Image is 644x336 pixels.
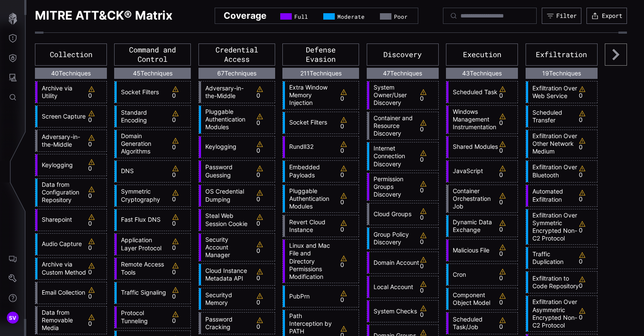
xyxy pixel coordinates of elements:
div: 211 Techniques [282,68,359,79]
a: Rundll32 [285,143,336,151]
a: Exfiltration Over Web Service [528,84,579,100]
a: Scheduled Transfer [528,109,579,124]
div: 0 [579,220,595,233]
div: 19 Techniques [526,68,598,79]
div: 0 [340,192,356,205]
a: Socket Filters [285,119,336,126]
div: 0 [172,238,188,251]
a: Permission Groups Discovery [369,175,420,199]
div: 0 [88,214,104,226]
div: 0 [88,110,104,123]
div: 67 Techniques [198,68,275,79]
div: 0 [420,180,436,193]
div: Discovery [367,43,439,66]
a: Scheduled Task [448,88,499,96]
div: 0 [88,262,104,275]
a: Cloud Groups [369,210,420,218]
a: Cron [448,271,499,278]
div: Execution [446,43,518,66]
a: Pluggable Authentication Modules [285,187,336,211]
span: SV [9,313,17,322]
div: Defense Evasion [282,43,359,66]
div: 0 [499,86,515,98]
div: 0 [420,89,436,101]
a: Fast Flux DNS [117,216,167,223]
div: 0 [579,110,595,123]
div: 0 [172,165,188,178]
div: 0 [499,244,515,257]
a: Audio Capture [37,240,88,248]
div: 0 [420,119,436,132]
a: Steal Web Session Cookie [201,212,252,227]
div: 0 [499,165,515,178]
div: 0 [340,116,356,129]
span: Poor [394,13,408,20]
a: Component Object Model [448,291,499,307]
a: Cloud Instance Metadata API [201,267,252,282]
div: 0 [88,86,104,98]
div: 0 [579,307,595,320]
a: JavaScript [448,167,499,175]
div: 0 [499,192,515,205]
div: 47 Techniques [367,68,439,79]
div: 0 [256,317,273,330]
a: Protocol Tunneling [117,309,167,324]
div: 0 [172,214,188,226]
a: Extra Window Memory Injection [285,84,336,107]
div: Filter [556,12,577,20]
div: 0 [499,293,515,305]
a: Internet Connection Discovery [369,145,420,168]
a: Shared Modules [448,143,499,151]
div: 0 [172,287,188,299]
div: 0 [579,252,595,264]
div: 0 [172,311,188,324]
div: 0 [172,262,188,275]
a: Remote Access Tools [117,261,167,276]
div: 0 [579,165,595,178]
a: Domain Account [369,259,420,266]
a: Traffic Duplication [528,250,579,266]
div: 0 [499,317,515,330]
a: Screen Capture [37,113,88,120]
div: 0 [579,137,595,150]
a: Exfiltration Over Bluetooth [528,163,579,179]
div: Credential Access [198,43,275,66]
div: 0 [420,281,436,293]
a: Sharepoint [37,216,88,223]
a: Adversary-in-the-Middle [201,84,252,100]
div: Collection [35,43,107,66]
button: Filter [542,8,581,24]
div: 0 [172,86,188,98]
a: Archive via Utility [37,84,88,100]
a: Standard Encoding [117,109,167,124]
a: Linux and Mac File and Directory Permissions Modification [285,242,336,281]
div: 0 [172,110,188,123]
button: SV [0,308,25,327]
div: 0 [256,113,273,126]
div: 0 [579,276,595,289]
div: 0 [256,214,273,226]
div: 0 [499,141,515,154]
a: DNS [117,167,167,175]
a: Email Collection [37,289,88,296]
div: 0 [499,113,515,126]
span: Moderate [337,13,365,20]
div: 0 [420,232,436,245]
a: Exfiltration Over Symmetric Encrypted Non-C2 Protocol [528,211,579,243]
div: 0 [579,189,595,202]
div: 0 [88,287,104,299]
div: Command and Control [114,43,191,66]
a: Scheduled Task/Job [448,316,499,331]
div: 0 [256,241,273,254]
div: 0 [256,293,273,305]
a: Socket Filters [117,88,167,96]
button: Export [586,8,627,24]
div: 0 [88,134,104,147]
a: Malicious File [448,246,499,254]
div: 0 [420,150,436,162]
a: Exfiltration Over Asymmetric Encrypted Non-C2 Protocol [528,298,579,329]
div: 0 [172,189,188,202]
a: Container and Resource Discovery [369,114,420,138]
a: Windows Management Instrumentation [448,108,499,131]
a: Securityd Memory [201,291,252,307]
